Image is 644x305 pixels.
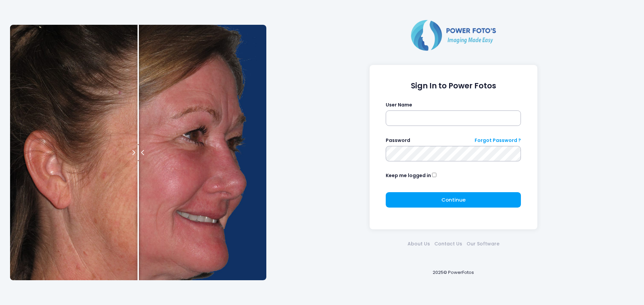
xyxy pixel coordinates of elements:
a: About Us [405,240,432,247]
label: Keep me logged in [386,172,431,179]
label: Password [386,137,410,144]
div: 2025© PowerFotos [273,258,634,287]
label: User Name [386,101,412,108]
a: Contact Us [432,240,464,247]
img: Logo [408,18,499,52]
a: Forgot Password ? [475,137,521,144]
button: Continue [386,192,521,208]
a: Our Software [464,240,501,247]
span: Continue [441,196,466,203]
h1: Sign In to Power Fotos [386,81,521,90]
